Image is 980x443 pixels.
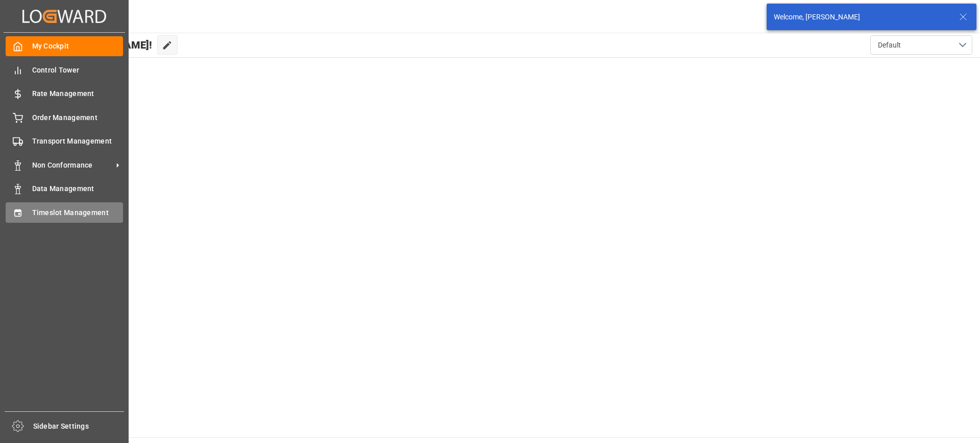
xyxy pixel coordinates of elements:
[32,207,124,218] span: Timeslot Management
[42,35,152,55] span: Hello [PERSON_NAME]!
[878,40,901,51] span: Default
[32,160,113,171] span: Non Conformance
[6,60,123,80] a: Control Tower
[6,131,123,151] a: Transport Management
[6,84,123,104] a: Rate Management
[32,65,124,76] span: Control Tower
[6,107,123,127] a: Order Management
[774,12,949,22] div: Welcome, [PERSON_NAME]
[6,36,123,56] a: My Cockpit
[32,41,124,52] span: My Cockpit
[6,179,123,199] a: Data Management
[32,136,124,147] span: Transport Management
[33,421,125,432] span: Sidebar Settings
[870,35,972,55] button: open menu
[32,183,124,194] span: Data Management
[32,112,124,123] span: Order Management
[32,88,124,99] span: Rate Management
[6,202,123,222] a: Timeslot Management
